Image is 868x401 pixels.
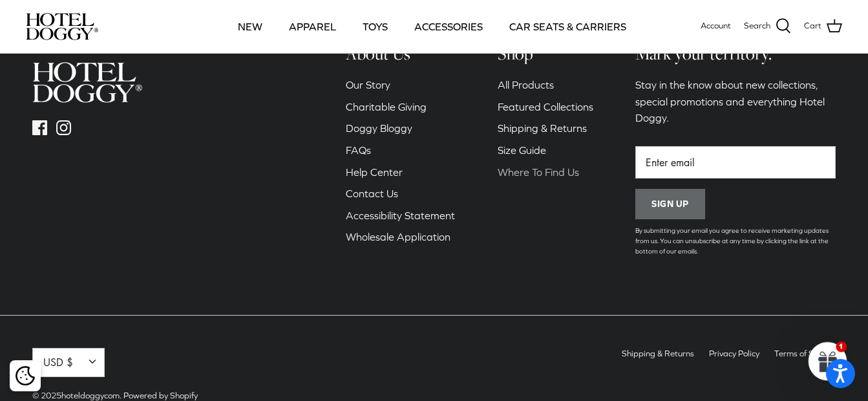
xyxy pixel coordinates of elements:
img: hoteldoggycom [26,13,98,40]
div: Cookie policy [10,360,41,391]
span: Account [701,21,731,30]
a: APPAREL [277,5,348,49]
a: Size Guide [498,144,546,156]
a: Privacy Policy [709,349,759,358]
a: ACCESSORIES [403,5,494,49]
div: Primary navigation [192,5,672,49]
a: All Products [498,79,554,91]
a: Cart [804,18,842,35]
img: hoteldoggycom [32,62,142,103]
a: TOYS [351,5,399,49]
h6: Mark your territory. [635,43,836,65]
div: Secondary navigation [333,43,468,270]
p: By submitting your email you agree to receive marketing updates from us. You can unsubscribe at a... [635,226,836,257]
h6: Shop [498,43,593,65]
a: Contact Us [346,188,398,199]
span: Search [744,19,770,33]
a: Terms of Service [774,349,836,358]
a: Featured Collections [498,101,593,113]
a: hoteldoggycom [61,391,120,400]
ul: Secondary navigation [615,348,842,366]
input: Email [635,146,836,179]
img: Cookie policy [16,366,35,385]
button: Cookie policy [14,365,36,387]
span: © 2025 . [32,391,122,400]
a: Shipping & Returns [498,122,587,134]
span: Cart [804,19,821,33]
a: Where To Find Us [498,166,579,178]
a: Doggy Bloggy [346,122,412,134]
a: Accessibility Statement [346,210,455,221]
a: NEW [226,5,274,49]
a: Help Center [346,166,403,178]
a: Facebook [32,120,47,135]
a: Instagram [56,120,71,135]
h6: About Us [346,43,455,65]
button: USD $ [32,348,105,377]
a: CAR SEATS & CARRIERS [498,5,638,49]
a: Powered by Shopify [123,391,198,400]
a: Charitable Giving [346,101,427,113]
button: Sign up [635,189,705,220]
a: Account [701,19,731,33]
a: Wholesale Application [346,231,450,243]
a: Our Story [346,79,390,91]
a: FAQs [346,144,371,156]
a: Search [744,18,791,35]
div: Secondary navigation [485,43,606,270]
a: Shipping & Returns [622,349,694,358]
p: Stay in the know about new collections, special promotions and everything Hotel Doggy. [635,77,836,127]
